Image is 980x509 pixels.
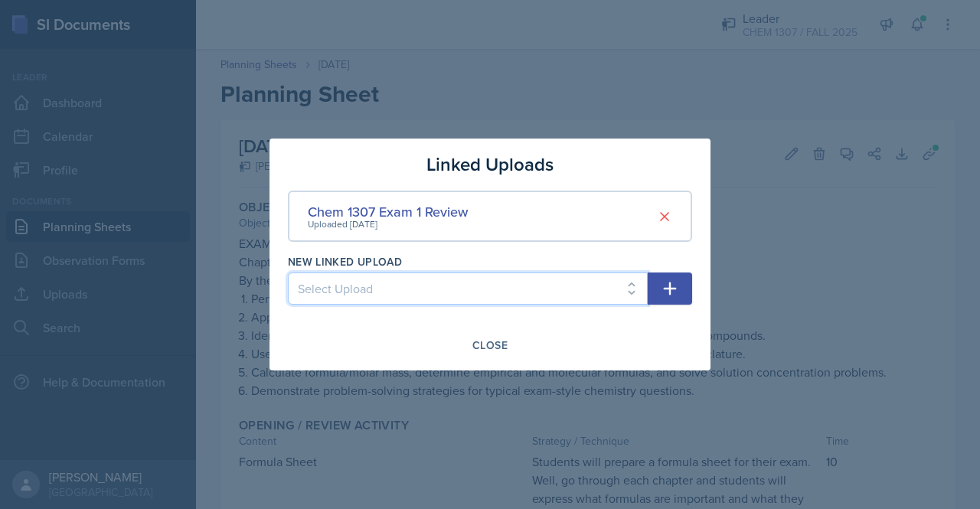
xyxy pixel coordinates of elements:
[308,217,468,231] div: Uploaded [DATE]
[288,254,402,269] label: New Linked Upload
[462,332,518,358] button: Close
[472,339,508,351] div: Close
[426,151,554,178] h3: Linked Uploads
[308,201,468,222] div: Chem 1307 Exam 1 Review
